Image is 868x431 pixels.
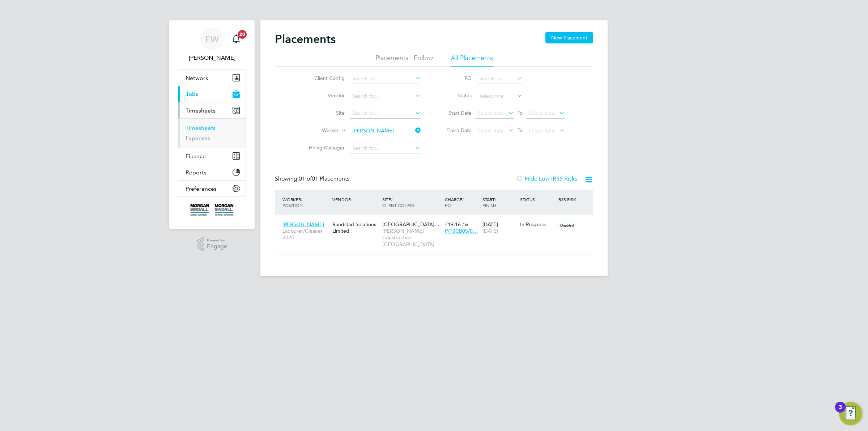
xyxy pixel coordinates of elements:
[178,181,246,197] button: Preferences
[178,164,246,180] button: Reports
[350,109,421,119] input: Search for...
[207,237,227,244] span: Powered by
[529,110,555,117] span: Select date
[186,107,216,114] span: Timesheets
[481,217,518,238] div: [DATE]
[238,30,247,39] span: 20
[178,86,246,102] button: Jobs
[186,169,207,176] span: Reports
[443,193,481,212] div: Charge
[520,221,554,228] div: In Progress
[445,221,461,228] span: £19.16
[197,237,227,251] a: Powered byEngage
[282,197,303,208] span: / Position
[462,222,468,227] span: / hr
[169,20,255,229] nav: Main navigation
[516,175,577,182] label: Hide Low IR35 Risks
[178,204,246,216] a: Go to home page
[445,228,478,234] span: P/13CB05/0…
[205,34,219,44] span: EW
[303,92,345,99] label: Vendor
[350,91,421,101] input: Search for...
[186,153,206,160] span: Finance
[178,28,246,62] a: EW[PERSON_NAME]
[515,108,525,118] span: To
[186,75,208,81] span: Network
[299,175,349,182] span: 01 Placements
[478,110,504,117] span: Select date
[178,102,246,118] button: Timesheets
[350,74,421,84] input: Search for...
[178,118,246,148] div: Timesheets
[178,148,246,164] button: Finance
[556,193,580,206] div: IR35 Risk
[186,91,198,98] span: Jobs
[439,110,472,116] label: Start Date
[445,197,464,208] span: / PO
[557,220,577,230] span: Disabled
[303,144,345,151] label: Hiring Manager
[477,91,523,101] input: Select one
[350,126,421,136] input: Search for...
[186,124,216,131] a: Timesheets
[375,54,433,67] li: Placements I Follow
[839,407,842,417] div: 3
[178,54,246,62] span: Emma Wells
[439,92,472,99] label: Status
[331,217,380,238] div: Randstad Solutions Limited
[545,32,593,43] button: New Placement
[478,127,504,134] span: Select date
[481,193,518,212] div: Start
[190,204,234,216] img: morgansindall-logo-retina.png
[282,228,329,241] span: Labourer/Cleaner 2025
[439,127,472,134] label: Finish Date
[482,197,496,208] span: / Finish
[281,217,593,223] a: [PERSON_NAME]Labourer/Cleaner 2025Randstad Solutions Limited[GEOGRAPHIC_DATA]…[PERSON_NAME] Const...
[515,126,525,135] span: To
[382,228,441,248] span: [PERSON_NAME] Construction - [GEOGRAPHIC_DATA]
[382,197,414,208] span: / Client Config
[839,402,862,425] button: Open Resource Center, 3 new notifications
[350,143,421,153] input: Search for...
[297,127,339,134] label: Worker
[275,175,351,183] div: Showing
[282,221,324,228] span: [PERSON_NAME]
[380,193,443,212] div: Site
[382,221,439,228] span: [GEOGRAPHIC_DATA]…
[281,193,331,212] div: Worker
[207,244,227,250] span: Engage
[439,75,472,81] label: PO
[303,110,345,116] label: Site
[518,193,556,206] div: Status
[186,185,217,192] span: Preferences
[178,70,246,86] button: Network
[331,193,380,206] div: Vendor
[186,135,210,141] a: Expenses
[477,74,523,84] input: Search for...
[529,127,555,134] span: Select date
[303,75,345,81] label: Client Config
[482,228,498,234] span: [DATE]
[275,32,336,46] h2: Placements
[451,54,493,67] li: All Placements
[229,28,243,51] a: 20
[299,175,312,182] span: 01 of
